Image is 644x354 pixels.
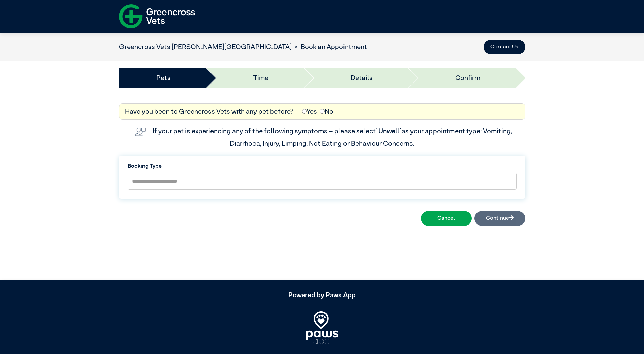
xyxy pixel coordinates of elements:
[320,109,325,114] input: No
[320,107,333,117] label: No
[421,211,472,226] button: Cancel
[128,162,517,170] label: Booking Type
[119,44,292,50] a: Greencross Vets [PERSON_NAME][GEOGRAPHIC_DATA]
[302,107,317,117] label: Yes
[119,2,195,31] img: f-logo
[484,40,525,54] button: Contact Us
[306,311,338,345] img: PawsApp
[119,291,525,299] h5: Powered by Paws App
[125,107,294,117] label: Have you been to Greencross Vets with any pet before?
[153,128,513,147] label: If your pet is experiencing any of the following symptoms – please select as your appointment typ...
[292,42,367,52] li: Book an Appointment
[119,42,367,52] nav: breadcrumb
[376,128,402,135] span: “Unwell”
[156,73,171,83] a: Pets
[302,109,307,114] input: Yes
[132,125,149,139] img: vet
